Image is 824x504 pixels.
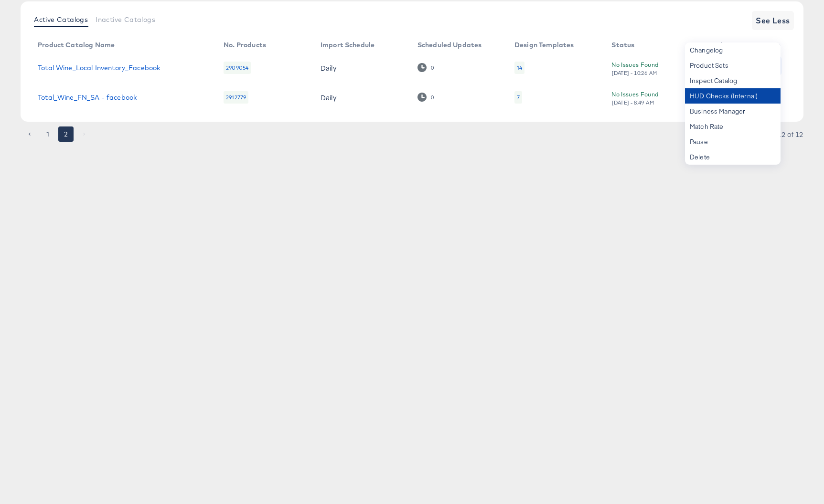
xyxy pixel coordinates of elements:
td: Daily [313,53,410,83]
div: No. Products [224,41,266,49]
span: Inactive Catalogs [96,16,155,23]
div: 7 [514,91,522,104]
span: Active Catalogs [34,16,88,23]
button: Go to page 1 [40,126,55,142]
button: page 2 [58,126,74,142]
button: Go to previous page [22,126,37,142]
div: Product Sets [685,58,781,73]
div: 2912779 [224,91,248,104]
div: 0 [417,63,434,72]
div: 7 [517,94,520,101]
td: Daily [313,83,410,112]
div: Business Manager [685,104,781,119]
div: 0 [417,93,434,102]
a: Total Wine_Local Inventory_Facebook [38,64,160,72]
div: Import Schedule [321,41,375,49]
div: 2909054 [224,62,251,74]
div: Scheduled Updates [417,41,482,49]
div: Product Catalog Name [38,41,115,49]
th: Action [702,38,756,53]
div: 14 [517,64,522,72]
div: 0 [430,64,434,71]
button: See Less [752,11,794,30]
div: Inspect Catalog [685,73,781,88]
div: Design Templates [514,41,574,49]
div: 0 [430,94,434,101]
div: Delete [685,149,781,165]
th: Status [604,38,702,53]
nav: pagination navigation [21,126,93,142]
div: Pause [685,134,781,149]
div: HUD Checks (Internal) [685,88,781,104]
th: More [756,38,792,53]
div: Changelog [685,42,781,58]
span: See Less [756,14,790,27]
div: Match Rate [685,119,781,134]
a: Total_Wine_FN_SA - facebook [38,94,137,101]
div: 14 [514,62,524,74]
